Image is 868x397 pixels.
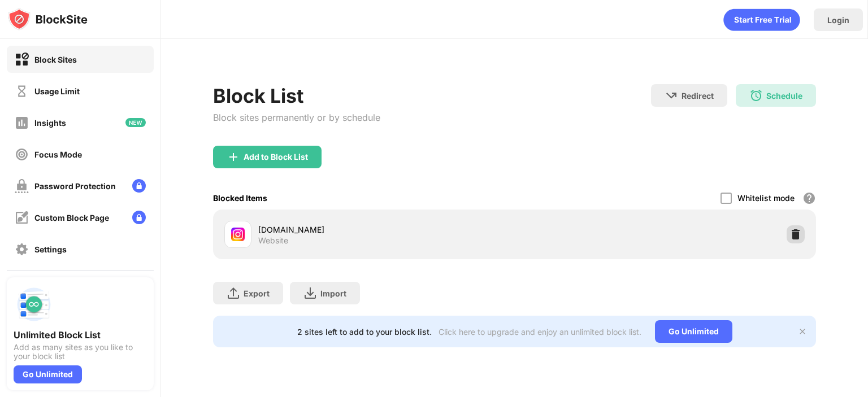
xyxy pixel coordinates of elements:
div: 2 sites left to add to your block list. [297,327,432,337]
div: Insights [34,118,66,128]
img: x-button.svg [798,327,807,336]
div: Focus Mode [34,150,82,159]
div: Website [258,235,288,246]
div: Redirect [682,91,714,101]
img: settings-off.svg [15,242,29,256]
div: Settings [34,245,67,254]
img: lock-menu.svg [132,179,146,193]
div: Add to Block List [244,152,308,162]
div: Go Unlimited [14,365,82,383]
div: Blocked Items [213,193,267,203]
div: Usage Limit [34,86,80,96]
div: Block sites permanently or by schedule [213,112,380,123]
div: Whitelist mode [737,193,795,203]
img: push-block-list.svg [14,284,54,325]
div: [DOMAIN_NAME] [258,224,514,235]
img: password-protection-off.svg [15,179,29,193]
div: Block Sites [34,55,77,64]
div: Click here to upgrade and enjoy an unlimited block list. [439,327,641,337]
div: Schedule [766,91,802,101]
img: time-usage-off.svg [15,84,29,98]
img: new-icon.svg [125,118,146,127]
img: logo-blocksite.svg [8,8,88,30]
img: insights-off.svg [15,116,29,130]
div: Custom Block Page [34,213,109,223]
div: Login [827,15,849,25]
img: lock-menu.svg [132,211,146,224]
div: Add as many sites as you like to your block list [14,343,147,361]
img: block-on.svg [15,53,29,67]
img: customize-block-page-off.svg [15,211,29,225]
div: Export [244,289,270,298]
div: Password Protection [34,181,116,191]
div: Import [320,289,346,298]
div: animation [723,8,800,31]
div: Go Unlimited [655,320,732,343]
img: focus-off.svg [15,147,29,162]
div: Block List [213,84,380,107]
div: Unlimited Block List [14,329,147,341]
img: favicons [231,228,245,241]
